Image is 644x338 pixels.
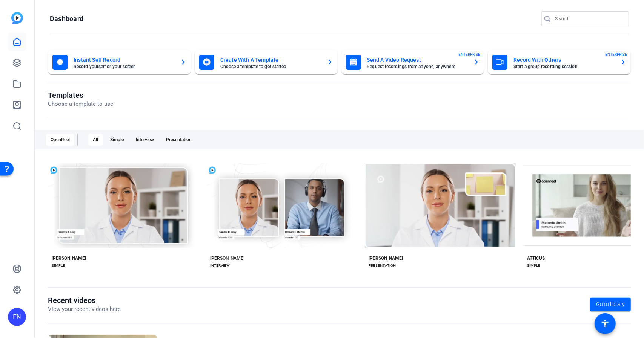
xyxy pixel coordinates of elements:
span: ENTERPRISE [458,52,480,57]
h1: Recent videos [48,296,121,305]
button: Send A Video RequestRequest recordings from anyone, anywhereENTERPRISE [341,50,484,74]
mat-card-subtitle: Choose a template to get started [220,64,321,69]
h1: Templates [48,91,113,100]
mat-icon: accessibility [601,319,610,328]
mat-card-subtitle: Start a group recording session [513,64,614,69]
mat-card-subtitle: Record yourself or your screen [74,64,174,69]
div: FN [8,308,26,326]
a: Go to library [590,298,631,311]
mat-card-title: Instant Self Record [74,55,174,64]
input: Search [555,14,623,23]
div: Presentation [161,134,196,146]
div: Interview [131,134,158,146]
button: Create With A TemplateChoose a template to get started [195,50,338,74]
div: OpenReel [46,134,74,146]
button: Record With OthersStart a group recording sessionENTERPRISE [488,50,631,74]
div: All [88,134,103,146]
div: [PERSON_NAME] [210,255,244,261]
div: [PERSON_NAME] [369,255,403,261]
button: Instant Self RecordRecord yourself or your screen [48,50,191,74]
span: ENTERPRISE [605,52,627,57]
h1: Dashboard [50,14,83,23]
p: View your recent videos here [48,305,121,314]
mat-card-subtitle: Request recordings from anyone, anywhere [367,64,468,69]
div: PRESENTATION [369,263,396,269]
mat-card-title: Send A Video Request [367,55,468,64]
div: Simple [106,134,128,146]
p: Choose a template to use [48,100,113,108]
span: Go to library [596,300,625,308]
img: blue-gradient.svg [11,12,23,24]
mat-card-title: Record With Others [513,55,614,64]
div: ATTICUS [527,255,545,261]
div: [PERSON_NAME] [52,255,86,261]
div: SIMPLE [52,263,65,269]
div: INTERVIEW [210,263,230,269]
div: SIMPLE [527,263,540,269]
mat-card-title: Create With A Template [220,55,321,64]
